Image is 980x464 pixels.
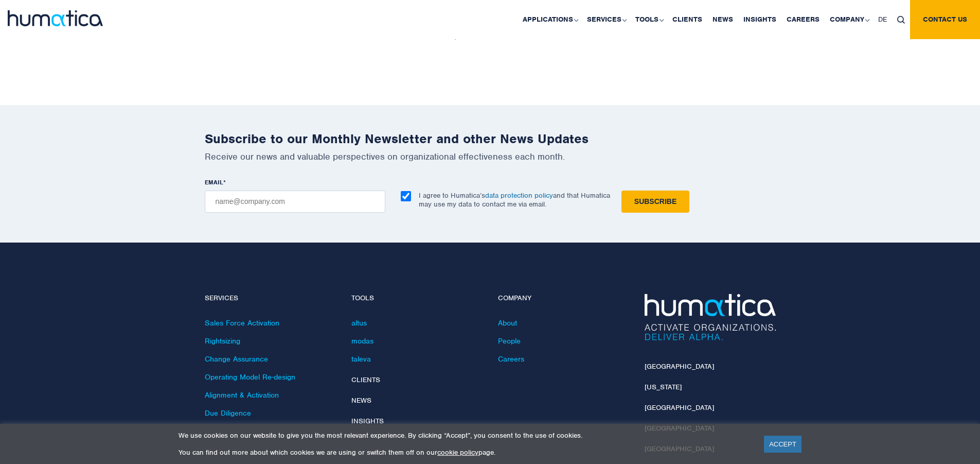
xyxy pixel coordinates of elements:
[351,354,371,364] a: taleva
[205,131,776,147] h2: Subscribe to our Monthly Newsletter and other News Updates
[205,372,295,382] a: Operating Model Re-design
[498,318,517,328] a: About
[351,294,483,303] h4: Tools
[764,436,801,453] a: ACCEPT
[205,178,223,186] span: EMAIL
[645,383,682,391] a: [US_STATE]
[485,191,553,200] a: data protection policy
[179,448,751,457] p: You can find out more about which cookies we are using or switch them off on our page.
[878,15,887,24] span: DE
[351,396,371,405] a: News
[645,294,776,340] img: Humatica
[351,336,373,346] a: modas
[205,354,268,364] a: Change Assurance
[897,16,905,24] img: search_icon
[205,318,279,328] a: Sales Force Activation
[205,151,776,162] p: Receive our news and valuable perspectives on organizational effectiveness each month.
[179,431,751,440] p: We use cookies on our website to give you the most relevant experience. By clicking “Accept”, you...
[621,191,689,213] input: Subscribe
[8,10,103,26] img: logo
[645,403,714,412] a: [GEOGRAPHIC_DATA]
[205,294,336,303] h4: Services
[351,318,367,328] a: altus
[498,294,629,303] h4: Company
[498,336,521,346] a: People
[205,336,240,346] a: Rightsizing
[351,417,384,425] a: Insights
[205,390,279,400] a: Alignment & Activation
[351,375,380,384] a: Clients
[401,191,411,201] input: I agree to Humatica’sdata protection policyand that Humatica may use my data to contact me via em...
[645,362,714,371] a: [GEOGRAPHIC_DATA]
[205,408,251,418] a: Due Diligence
[419,191,610,209] p: I agree to Humatica’s and that Humatica may use my data to contact me via email.
[498,354,524,364] a: Careers
[205,191,385,213] input: name@company.com
[437,448,478,457] a: cookie policy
